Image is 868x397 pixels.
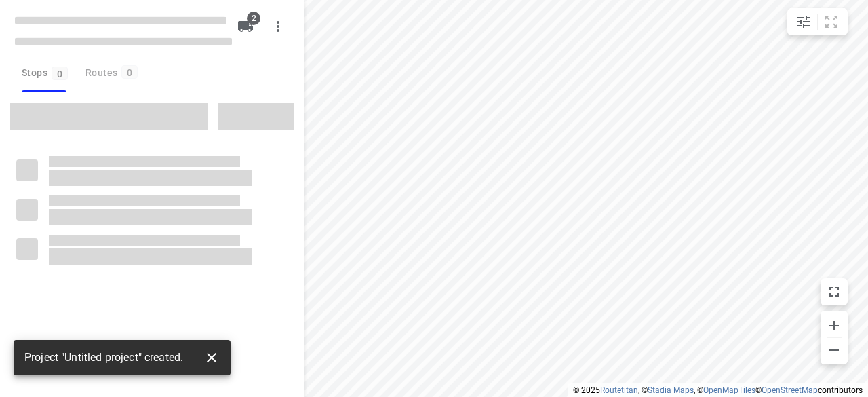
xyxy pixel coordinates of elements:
a: Routetitan [600,385,638,395]
a: OpenStreetMap [762,385,818,395]
button: Map settings [790,8,817,35]
a: OpenMapTiles [703,385,755,395]
a: Stadia Maps [648,385,694,395]
div: small contained button group [787,8,848,35]
li: © 2025 , © , © © contributors [573,385,863,395]
span: Project "Untitled project" created. [24,350,183,366]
